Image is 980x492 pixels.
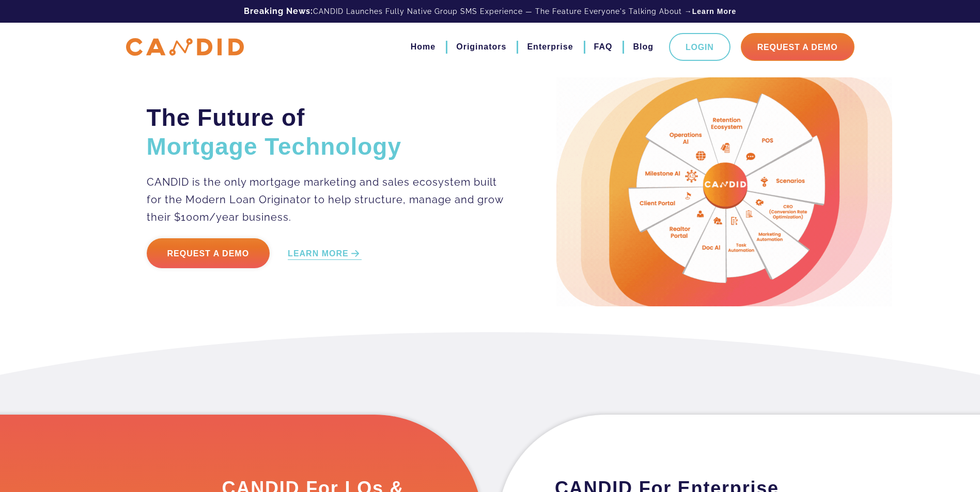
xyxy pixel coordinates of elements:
b: Breaking News: [244,6,313,16]
span: Mortgage Technology [147,133,402,160]
a: Blog [633,38,654,56]
a: LEARN MORE [288,248,362,260]
a: Originators [456,38,506,56]
img: Candid Hero Image [556,77,892,306]
a: Home [411,38,435,56]
a: Enterprise [527,38,573,56]
h2: The Future of [147,103,505,161]
a: Learn More [692,6,736,17]
a: FAQ [594,38,613,56]
img: CANDID APP [126,38,244,56]
a: Login [669,33,730,61]
p: CANDID is the only mortgage marketing and sales ecosystem built for the Modern Loan Originator to... [147,173,505,226]
a: Request A Demo [741,33,854,61]
a: Request a Demo [147,238,270,268]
